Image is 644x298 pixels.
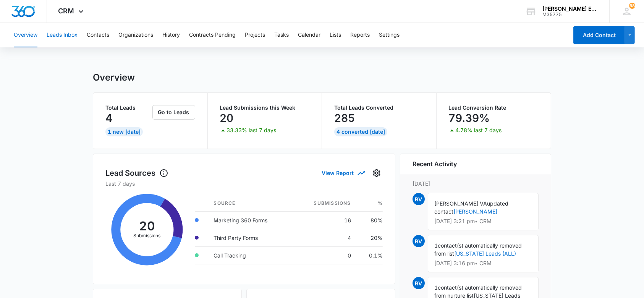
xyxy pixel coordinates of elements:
[357,246,383,264] td: 0.1%
[105,180,383,188] p: Last 7 days
[357,195,383,212] th: %
[456,128,502,133] p: 4.78% last 7 days
[162,23,180,47] button: History
[298,23,320,47] button: Calendar
[87,23,109,47] button: Contacts
[454,250,516,257] a: [US_STATE] Leads (ALL)
[207,211,293,229] td: Marketing 360 Forms
[118,23,153,47] button: Organizations
[58,7,74,15] span: CRM
[434,242,438,249] span: 1
[220,112,234,124] p: 20
[413,277,425,289] span: RV
[105,105,151,110] p: Total Leads
[105,127,143,136] div: 1 New [DATE]
[573,26,625,44] button: Add Contact
[449,112,490,124] p: 79.39%
[413,235,425,247] span: RV
[413,193,425,205] span: RV
[293,246,357,264] td: 0
[207,229,293,246] td: Third Party Forms
[434,200,487,207] span: [PERSON_NAME] VA
[334,112,355,124] p: 285
[322,166,364,180] button: View Report
[629,3,635,9] div: notifications count
[379,23,400,47] button: Settings
[357,211,383,229] td: 80%
[357,229,383,246] td: 20%
[227,128,277,133] p: 33.33% last 7 days
[449,105,539,110] p: Lead Conversion Rate
[220,105,310,110] p: Lead Submissions this Week
[293,229,357,246] td: 4
[274,23,289,47] button: Tasks
[105,167,168,179] h1: Lead Sources
[434,284,438,291] span: 1
[413,180,539,188] p: [DATE]
[93,72,135,83] h1: Overview
[453,208,497,215] a: [PERSON_NAME]
[245,23,265,47] button: Projects
[350,23,370,47] button: Reports
[434,219,532,224] p: [DATE] 3:21 pm • CRM
[207,246,293,264] td: Call Tracking
[371,167,383,179] button: Settings
[542,12,598,17] div: account id
[330,23,341,47] button: Lists
[105,112,112,124] p: 4
[152,105,195,120] button: Go to Leads
[47,23,78,47] button: Leads Inbox
[334,127,387,136] div: 4 Converted [DATE]
[334,105,424,110] p: Total Leads Converted
[189,23,236,47] button: Contracts Pending
[542,6,598,12] div: account name
[207,195,293,212] th: Source
[14,23,37,47] button: Overview
[434,242,522,257] span: contact(s) automatically removed from list
[413,159,457,168] h6: Recent Activity
[293,195,357,212] th: Submissions
[152,109,195,115] a: Go to Leads
[629,3,635,9] span: 68
[293,211,357,229] td: 16
[434,261,532,266] p: [DATE] 3:16 pm • CRM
